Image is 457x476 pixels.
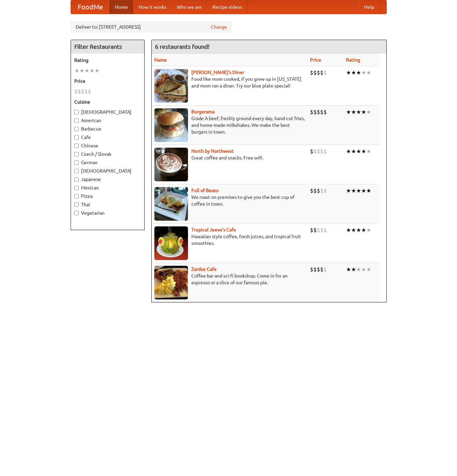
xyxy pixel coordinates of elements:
[356,187,361,194] li: ★
[74,210,141,216] label: Vegetarian
[310,108,313,116] li: $
[320,69,323,76] li: $
[74,118,79,123] input: American
[74,117,141,124] label: American
[356,108,361,116] li: ★
[191,70,244,75] a: [PERSON_NAME]'s Diner
[74,135,79,140] input: Cafe
[154,57,167,63] a: Name
[71,21,232,33] div: Deliver to: [STREET_ADDRESS]
[310,226,313,234] li: $
[313,108,317,116] li: $
[71,0,110,14] a: FoodMe
[74,169,79,173] input: [DEMOGRAPHIC_DATA]
[361,108,366,116] li: ★
[320,187,323,194] li: $
[74,159,141,166] label: German
[74,57,141,64] h5: Rating
[207,0,247,14] a: Recipe videos
[313,69,317,76] li: $
[154,115,305,135] p: Grade A beef, freshly ground every day, hand-cut fries, and home-made milkshakes. We make the bes...
[94,67,100,74] li: ★
[74,125,141,132] label: Barbecue
[191,266,217,272] a: Zardoz Cafe
[323,108,327,116] li: $
[310,57,321,63] a: Price
[346,148,351,155] li: ★
[317,69,320,76] li: $
[323,69,327,76] li: $
[361,266,366,273] li: ★
[78,88,81,95] li: $
[89,67,94,74] li: ★
[351,148,356,155] li: ★
[191,188,219,193] a: Full of Beans
[323,226,327,234] li: $
[317,266,320,273] li: $
[313,187,317,194] li: $
[317,148,320,155] li: $
[317,108,320,116] li: $
[366,187,371,194] li: ★
[74,109,141,115] label: [DEMOGRAPHIC_DATA]
[154,76,305,89] p: Food like mom cooked, if you grew up in [US_STATE] and mom ran a diner. Try our blue plate special!
[366,108,371,116] li: ★
[356,69,361,76] li: ★
[351,226,356,234] li: ★
[88,88,91,95] li: $
[79,67,84,74] li: ★
[320,108,323,116] li: $
[74,203,79,207] input: Thai
[366,69,371,76] li: ★
[74,186,79,190] input: Mexican
[317,226,320,234] li: $
[346,108,351,116] li: ★
[310,266,313,273] li: $
[310,69,313,76] li: $
[351,69,356,76] li: ★
[320,266,323,273] li: $
[317,187,320,194] li: $
[172,0,207,14] a: Who we are
[359,0,380,14] a: Help
[154,154,305,161] p: Great coffee and snacks. Free wifi.
[74,151,141,157] label: Czech / Slovak
[320,226,323,234] li: $
[74,211,79,215] input: Vegetarian
[74,152,79,156] input: Czech / Slovak
[154,266,188,299] img: zardoz.jpg
[191,109,215,114] a: Burgerama
[74,177,79,182] input: Japanese
[154,108,188,142] img: burgerama.jpg
[74,201,141,208] label: Thai
[74,193,141,199] label: Pizza
[74,88,78,95] li: $
[366,148,371,155] li: ★
[351,108,356,116] li: ★
[110,0,133,14] a: Home
[71,40,144,53] h4: Filter Restaurants
[154,187,188,221] img: beans.jpg
[346,266,351,273] li: ★
[154,226,188,260] img: jeeves.jpg
[74,99,141,105] h5: Cuisine
[346,69,351,76] li: ★
[74,160,79,165] input: German
[351,266,356,273] li: ★
[74,168,141,174] label: [DEMOGRAPHIC_DATA]
[74,144,79,148] input: Chinese
[191,148,234,154] a: North by Northwest
[74,194,79,198] input: Pizza
[366,266,371,273] li: ★
[323,148,327,155] li: $
[313,266,317,273] li: $
[74,78,141,84] h5: Price
[320,148,323,155] li: $
[154,272,305,286] p: Coffee bar and sci-fi bookshop. Come in for an espresso or a slice of our famous pie.
[154,69,188,103] img: sallys.jpg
